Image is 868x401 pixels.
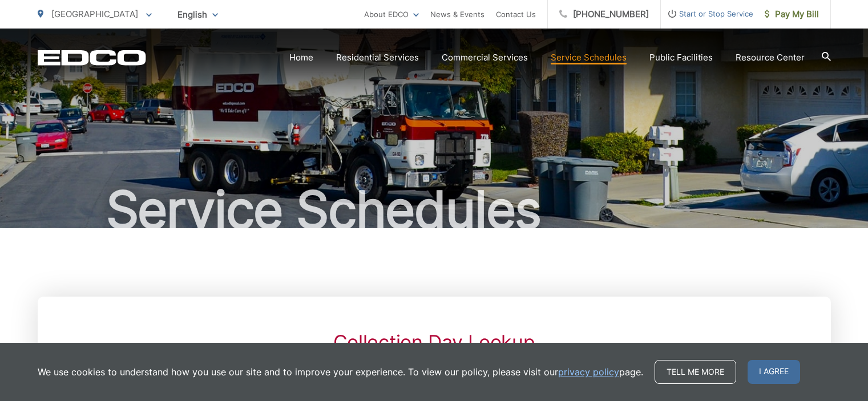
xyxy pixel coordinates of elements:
[38,365,643,379] p: We use cookies to understand how you use our site and to improve your experience. To view our pol...
[558,365,619,379] a: privacy policy
[289,51,313,64] a: Home
[430,7,485,21] a: News & Events
[38,50,146,66] a: EDCD logo. Return to the homepage.
[51,9,138,19] span: [GEOGRAPHIC_DATA]
[748,360,800,384] span: I agree
[736,51,805,64] a: Resource Center
[38,181,831,238] h1: Service Schedules
[364,7,419,21] a: About EDCO
[765,7,819,21] span: Pay My Bill
[204,331,664,354] h2: Collection Day Lookup
[655,360,736,384] a: Tell me more
[649,51,713,64] a: Public Facilities
[551,51,627,64] a: Service Schedules
[336,51,419,64] a: Residential Services
[442,51,528,64] a: Commercial Services
[169,5,227,25] span: English
[496,7,536,21] a: Contact Us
